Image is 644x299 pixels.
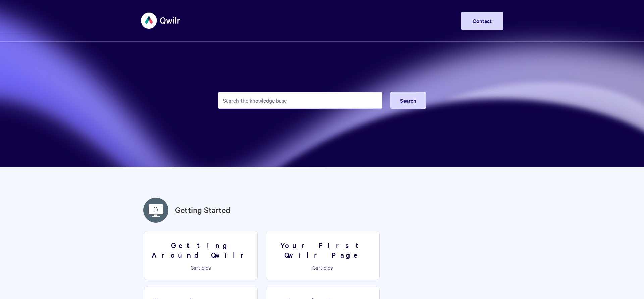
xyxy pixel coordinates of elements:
p: articles [270,264,375,270]
span: 3 [313,264,316,271]
h3: Getting Around Qwilr [148,240,253,259]
img: Qwilr Help Center [141,8,181,33]
h3: Your First Qwilr Page [270,240,375,259]
span: Search [400,97,416,104]
a: Getting Around Qwilr 3articles [144,231,258,280]
input: Search the knowledge base [218,92,382,109]
span: 3 [191,264,194,271]
p: articles [148,264,253,270]
a: Getting Started [175,204,230,216]
a: Your First Qwilr Page 3articles [266,231,380,280]
a: Contact [461,12,503,30]
button: Search [390,92,426,109]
